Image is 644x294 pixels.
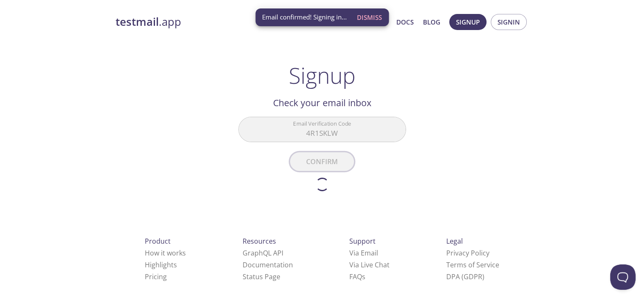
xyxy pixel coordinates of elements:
[446,260,499,269] a: Terms of Service
[349,248,378,258] a: Via Email
[145,272,167,281] a: Pricing
[456,16,480,27] span: Signup
[354,9,385,25] button: Dismiss
[349,236,376,246] span: Support
[610,264,636,290] iframe: Help Scout Beacon - Open
[491,14,527,30] button: Signin
[145,260,177,269] a: Highlights
[349,272,365,281] a: FAQ
[145,236,171,246] span: Product
[238,96,406,110] h2: Check your email inbox
[289,63,356,88] h1: Signup
[362,272,365,281] span: s
[262,13,347,22] span: Email confirmed! Signing in...
[446,248,489,258] a: Privacy Policy
[446,272,484,281] a: DPA (GDPR)
[243,248,283,258] a: GraphQL API
[446,236,463,246] span: Legal
[396,16,414,27] a: Docs
[449,14,486,30] button: Signup
[116,14,159,29] strong: testmail
[243,260,293,269] a: Documentation
[498,16,520,27] span: Signin
[349,260,390,269] a: Via Live Chat
[145,248,186,258] a: How it works
[116,15,315,29] a: testmail.app
[243,236,276,246] span: Resources
[423,16,440,27] a: Blog
[243,272,280,281] a: Status Page
[357,12,382,23] span: Dismiss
